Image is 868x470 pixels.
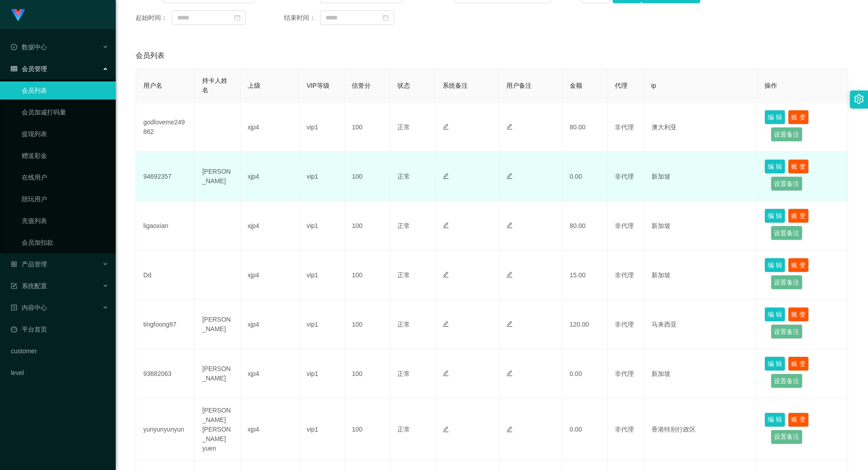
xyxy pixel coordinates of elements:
[788,307,809,322] button: 账 变
[195,399,240,461] td: [PERSON_NAME] [PERSON_NAME] yuen
[248,82,260,89] span: 上级
[136,201,195,251] td: ligaoxian
[764,82,777,89] span: 操作
[615,222,634,229] span: 非代理
[11,44,17,50] i: 图标: check-circle-o
[615,370,634,377] span: 非代理
[136,349,195,399] td: 93682063
[443,222,449,228] i: 图标: edit
[299,349,344,399] td: vip1
[771,324,802,339] button: 设置备注
[443,82,468,89] span: 系统备注
[22,190,108,208] a: 陪玩用户
[562,152,608,201] td: 0.00
[241,152,299,201] td: xjp4
[11,282,47,290] span: 系统配置
[397,271,410,279] span: 正常
[443,123,449,130] i: 图标: edit
[771,374,802,388] button: 设置备注
[284,13,320,23] span: 结束时间：
[506,82,532,89] span: 用户备注
[764,413,785,427] button: 编 辑
[344,399,390,461] td: 100
[854,94,864,104] i: 图标: setting
[506,271,513,278] i: 图标: edit
[11,304,17,311] i: 图标: profile
[299,399,344,461] td: vip1
[397,173,410,180] span: 正常
[615,426,634,433] span: 非代理
[11,43,47,51] span: 数据中心
[397,123,410,131] span: 正常
[397,426,410,433] span: 正常
[241,300,299,349] td: xjp4
[299,103,344,152] td: vip1
[136,103,195,152] td: godloveme249862
[344,201,390,251] td: 100
[11,320,108,338] a: 图标: dashboard平台首页
[344,300,390,349] td: 100
[11,261,47,268] span: 产品管理
[506,123,513,130] i: 图标: edit
[771,226,802,240] button: 设置备注
[241,201,299,251] td: xjp4
[22,125,108,143] a: 提现列表
[397,82,410,89] span: 状态
[562,399,608,461] td: 0.00
[352,82,371,89] span: 信誉分
[136,50,165,61] span: 会员列表
[788,110,809,124] button: 账 变
[195,152,240,201] td: [PERSON_NAME]
[11,261,17,267] i: 图标: appstore-o
[195,300,240,349] td: [PERSON_NAME]
[644,103,758,152] td: 澳大利亚
[764,356,785,371] button: 编 辑
[344,103,390,152] td: 100
[11,304,47,311] span: 内容中心
[195,349,240,399] td: [PERSON_NAME]
[771,275,802,290] button: 设置备注
[764,209,785,223] button: 编 辑
[241,399,299,461] td: xjp4
[771,430,802,444] button: 设置备注
[644,201,758,251] td: 新加坡
[397,222,410,229] span: 正常
[570,82,582,89] span: 金额
[506,370,513,376] i: 图标: edit
[562,103,608,152] td: 80.00
[764,159,785,174] button: 编 辑
[443,173,449,179] i: 图标: edit
[307,82,330,89] span: VIP等级
[443,271,449,278] i: 图标: edit
[443,370,449,376] i: 图标: edit
[615,173,634,180] span: 非代理
[644,349,758,399] td: 新加坡
[764,258,785,272] button: 编 辑
[644,152,758,201] td: 新加坡
[562,300,608,349] td: 120.00
[644,300,758,349] td: 马来西亚
[11,9,25,22] img: logo.9652507e.png
[397,370,410,377] span: 正常
[22,212,108,230] a: 充值列表
[299,152,344,201] td: vip1
[241,103,299,152] td: xjp4
[344,349,390,399] td: 100
[136,152,195,201] td: 94692357
[615,321,634,328] span: 非代理
[443,426,449,432] i: 图标: edit
[615,271,634,279] span: 非代理
[11,283,17,289] i: 图标: form
[788,413,809,427] button: 账 变
[136,13,172,23] span: 起始时间：
[143,82,162,89] span: 用户名
[136,251,195,300] td: Dd
[344,152,390,201] td: 100
[136,399,195,461] td: yunyunyunyun
[11,342,108,360] a: customer
[299,201,344,251] td: vip1
[506,222,513,228] i: 图标: edit
[136,300,195,349] td: tingfoong97
[22,233,108,252] a: 会员加扣款
[299,300,344,349] td: vip1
